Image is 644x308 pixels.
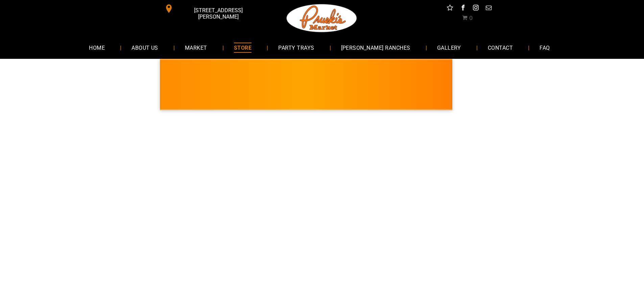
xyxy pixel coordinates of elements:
a: GALLERY [427,39,471,56]
a: CONTACT [478,39,523,56]
a: MARKET [175,39,217,56]
span: 0 [469,15,473,21]
a: facebook [458,3,467,14]
a: [STREET_ADDRESS][PERSON_NAME] [160,3,263,14]
a: Social network [446,3,454,14]
a: [PERSON_NAME] RANCHES [331,39,421,56]
a: FAQ [529,39,560,56]
a: instagram [471,3,480,14]
a: PARTY TRAYS [268,39,324,56]
a: HOME [79,39,115,56]
a: ABOUT US [121,39,168,56]
span: [STREET_ADDRESS][PERSON_NAME] [174,4,262,23]
a: STORE [224,39,262,56]
a: email [484,3,493,14]
span: [PERSON_NAME] MARKET [452,89,585,100]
